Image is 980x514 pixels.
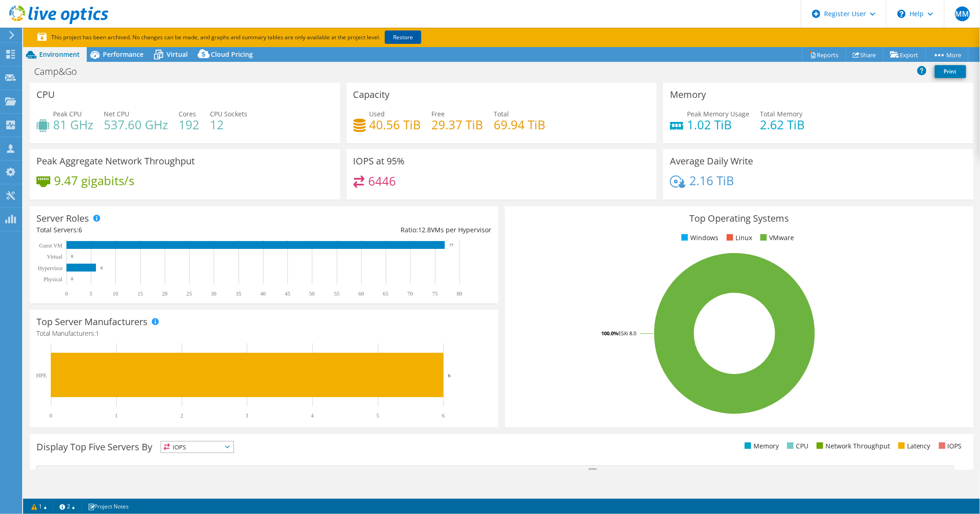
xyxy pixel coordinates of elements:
span: Cores [179,109,196,118]
text: 5 [90,290,92,297]
h4: 40.56 TiB [370,120,421,130]
span: Total [494,109,509,118]
span: Total Memory [760,109,802,118]
text: 1 [115,412,118,419]
text: 40 [260,290,266,297]
a: Project Notes [81,501,135,512]
tspan: ESXi 8.0 [618,330,636,337]
text: 5 [376,412,379,419]
text: HPE [36,372,47,379]
h4: 69.94 TiB [494,120,546,130]
text: 10 [113,290,118,297]
text: Physical [43,276,62,283]
h4: Total Manufacturers: [36,328,491,339]
text: 30 [211,290,216,297]
li: Linux [724,233,752,243]
h4: 9.47 gigabits/s [54,175,134,186]
h3: Average Daily Write [670,156,753,166]
text: 0 [65,290,68,297]
span: 1 [96,329,99,338]
text: 6 [448,373,451,378]
tspan: 100.0% [601,330,618,337]
h3: Top Server Manufacturers [36,317,148,327]
span: CPU Sockets [210,109,247,118]
span: Free [432,109,445,118]
text: 0 [49,412,52,419]
span: Peak Memory Usage [687,109,749,118]
text: 35 [236,290,241,297]
h4: 6446 [368,176,396,186]
text: 50 [309,290,315,297]
h3: Capacity [353,90,390,100]
text: 3 [245,412,248,419]
a: 1 [25,501,54,512]
p: This project has been archived. No changes can be made, and graphs and summary tables are only av... [37,32,490,42]
span: Virtual [167,50,188,59]
text: 55 [334,290,340,297]
text: 6 [101,266,103,270]
li: Latency [896,441,931,451]
a: More [926,48,968,62]
text: Hypervisor [38,265,63,272]
h4: 1.02 TiB [687,120,749,130]
text: 4 [311,412,314,419]
text: 2 [180,412,183,419]
text: 60 [359,290,364,297]
text: Virtual [47,254,63,260]
text: 75 [432,290,438,297]
text: 45 [285,290,290,297]
a: Print [935,65,966,78]
li: Memory [742,441,779,451]
span: Peak CPU [53,109,82,118]
text: 70 [407,290,413,297]
li: Windows [679,233,718,243]
text: 0 [71,277,73,281]
span: Used [370,109,385,118]
span: Performance [103,50,143,59]
text: 77 [449,243,454,248]
div: Ratio: VMs per Hypervisor [264,225,491,235]
h3: Memory [670,90,706,100]
h4: 2.16 TiB [689,175,734,186]
a: Reports [802,48,846,62]
text: Guest VM [39,242,62,249]
li: IOPS [937,441,962,451]
li: Network Throughput [814,441,890,451]
li: CPU [785,441,808,451]
li: VMware [758,233,794,243]
a: Export [883,48,926,62]
text: 65 [383,290,388,297]
svg: \n [897,10,906,18]
text: 6 [442,412,445,419]
span: IOPS [161,441,233,453]
text: 20 [162,290,167,297]
h3: Peak Aggregate Network Throughput [36,156,195,166]
text: 68% [589,467,598,472]
span: MM [955,6,970,21]
span: Environment [39,50,80,59]
span: Net CPU [104,109,129,118]
h3: CPU [36,90,55,100]
h4: 537.60 GHz [104,120,168,130]
h4: 2.62 TiB [760,120,805,130]
h3: Server Roles [36,213,89,224]
h4: 81 GHz [53,120,93,130]
a: Restore [385,30,421,44]
h4: 192 [179,120,199,130]
span: 6 [78,225,82,234]
span: 12.8 [418,225,431,234]
a: 2 [53,501,82,512]
h4: 12 [210,120,247,130]
span: Cloud Pricing [211,50,253,59]
h3: Top Operating Systems [512,213,967,224]
text: 0 [71,254,73,259]
div: Total Servers: [36,225,264,235]
text: 80 [457,290,462,297]
h1: Camp&Go [30,67,91,77]
text: 15 [137,290,143,297]
text: 25 [186,290,192,297]
h3: IOPS at 95% [353,156,405,166]
a: Share [846,48,884,62]
h4: 29.37 TiB [432,120,484,130]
